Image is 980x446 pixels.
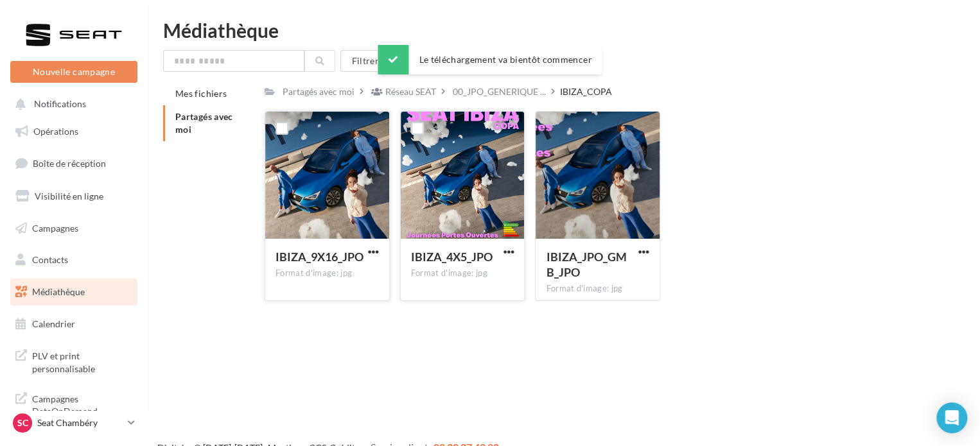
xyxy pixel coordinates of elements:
a: Boîte de réception [8,150,140,177]
a: Visibilité en ligne [8,183,140,210]
span: Notifications [34,99,86,110]
span: Médiathèque [32,286,85,297]
a: Campagnes DataOnDemand [8,385,140,423]
span: IBIZA_JPO_GMB_JPO [546,250,626,279]
a: PLV et print personnalisable [8,342,140,380]
span: IBIZA_9X16_JPO [276,250,363,264]
span: PLV et print personnalisable [32,347,132,375]
span: Partagés avec moi [175,111,233,135]
span: Visibilité en ligne [35,191,103,202]
span: 00_JPO_GENERIQUE ... [453,85,546,98]
span: Contacts [32,254,68,265]
span: SC [17,416,28,429]
span: Calendrier [32,318,75,329]
a: Médiathèque [8,279,140,305]
a: SC Seat Chambéry [10,411,137,435]
div: Format d'image: jpg [411,268,514,279]
a: Calendrier [8,311,140,338]
div: Partagés avec moi [283,85,354,98]
span: IBIZA_4X5_JPO [411,250,493,264]
a: Campagnes [8,215,140,242]
div: Format d'image: jpg [546,283,649,295]
span: Campagnes DataOnDemand [32,390,132,418]
div: Le téléchargement va bientôt commencer [378,45,602,74]
span: Campagnes [32,222,78,233]
span: Mes fichiers [175,88,227,99]
div: IBIZA_COPA [560,85,612,98]
div: Réseau SEAT [385,85,436,98]
span: Boîte de réception [33,158,106,169]
p: Seat Chambéry [37,416,123,429]
button: Filtrer par [340,50,416,72]
a: Contacts [8,246,140,273]
div: Open Intercom Messenger [936,402,967,433]
div: Médiathèque [163,21,965,40]
span: Opérations [33,126,78,137]
a: Opérations [8,118,140,145]
button: Nouvelle campagne [10,61,137,83]
div: Format d'image: jpg [276,268,379,279]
